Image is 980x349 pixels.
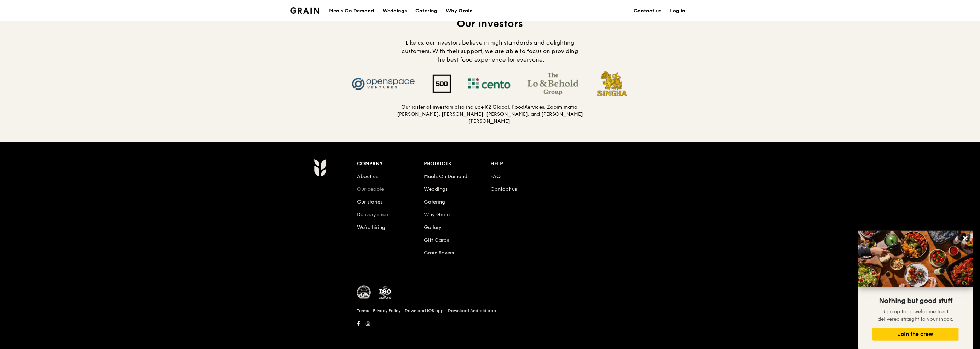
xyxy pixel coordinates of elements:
a: Why Grain [442,0,477,22]
a: Meals On Demand [424,173,467,179]
a: Weddings [424,186,448,192]
a: About us [357,173,378,179]
a: FAQ [491,173,501,179]
img: The Lo & Behold Group [519,73,587,95]
a: Our stories [357,199,382,205]
div: Catering [415,0,437,22]
a: Our people [357,186,384,192]
div: Why Grain [446,0,473,22]
div: Products [424,159,491,169]
a: Download Android app [448,308,496,314]
img: Grain [290,7,319,14]
img: Openspace Ventures [343,73,424,95]
img: Singha [587,70,638,98]
img: MUIS Halal Certified [357,286,371,300]
a: Gift Cards [424,237,449,243]
div: Meals On Demand [329,0,374,22]
span: Nothing but good stuff [879,297,952,305]
button: Join the crew [872,328,959,341]
a: Delivery area [357,212,388,218]
a: Contact us [629,0,666,22]
a: Download iOS app [405,308,444,314]
a: Catering [411,0,442,22]
img: 500 Startups [424,75,460,93]
a: Gallery [424,224,442,230]
img: Grain [314,159,326,177]
h6: Revision [286,329,694,334]
div: Weddings [382,0,407,22]
span: Our investors [457,18,523,30]
a: Catering [424,199,445,205]
a: Log in [666,0,690,22]
img: DSC07876-Edit02-Large.jpeg [858,231,973,287]
a: We’re hiring [357,224,385,230]
a: Weddings [378,0,411,22]
span: Like us, our investors believe in high standards and delighting customers. With their support, we... [402,39,578,63]
a: Grain Savers [424,250,454,256]
a: Privacy Policy [373,308,400,314]
button: Close [960,233,971,244]
div: Help [491,159,558,169]
a: Terms [357,308,369,314]
a: Contact us [491,186,517,192]
div: Company [357,159,424,169]
a: Why Grain [424,212,450,218]
h5: Our roster of investors also include K2 Global, FoodXervices, Zopim mafia, [PERSON_NAME], [PERSON... [397,104,583,125]
img: ISO Certified [378,286,392,300]
span: Sign up for a welcome treat delivered straight to your inbox. [878,309,953,322]
img: Cento Ventures [460,73,519,95]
